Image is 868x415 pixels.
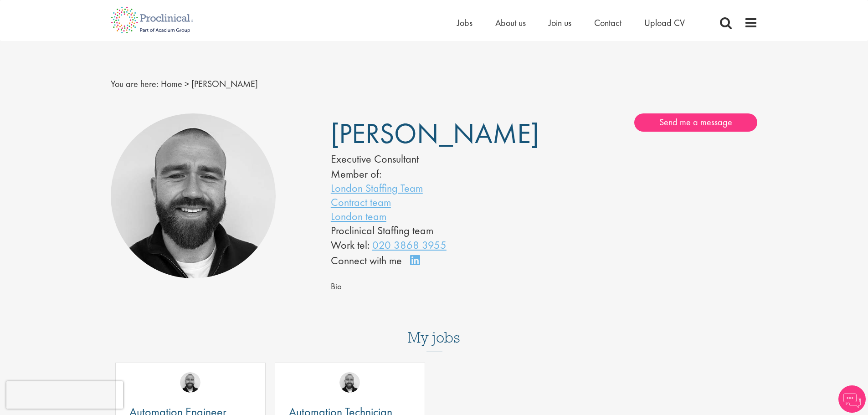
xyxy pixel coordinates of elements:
a: Jobs [457,17,473,29]
span: [PERSON_NAME] [191,78,258,90]
a: Upload CV [644,17,685,29]
a: London team [331,209,386,223]
span: [PERSON_NAME] [331,115,539,152]
a: 020 3868 3955 [372,238,447,252]
span: You are here: [111,78,159,90]
a: London Staffing Team [331,181,423,195]
h3: My jobs [111,330,758,345]
div: Executive Consultant [331,151,517,167]
img: Jordan Kiely [339,372,360,393]
label: Member of: [331,167,381,181]
span: Bio [331,281,342,292]
span: > [185,78,189,90]
a: About us [495,17,526,29]
img: Jordan Kiely [111,113,276,279]
a: Join us [549,17,571,29]
iframe: reCAPTCHA [6,381,123,409]
li: Proclinical Staffing team [331,223,517,237]
a: Contact [594,17,621,29]
a: Contract team [331,195,391,209]
span: Work tel: [331,238,370,252]
img: Jordan Kiely [180,372,200,393]
a: Send me a message [634,113,757,132]
img: Chatbot [838,385,866,413]
a: breadcrumb link [161,78,182,90]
